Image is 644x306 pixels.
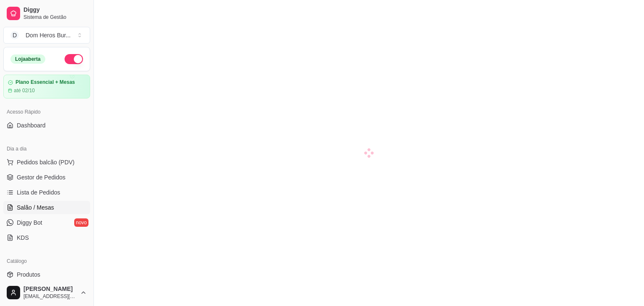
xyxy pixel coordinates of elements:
button: [PERSON_NAME][EMAIL_ADDRESS][DOMAIN_NAME] [3,283,90,303]
span: [EMAIL_ADDRESS][DOMAIN_NAME] [23,293,77,300]
span: D [10,31,19,39]
div: Loja aberta [10,54,45,64]
a: KDS [3,231,90,244]
span: Lista de Pedidos [17,188,60,197]
a: Gestor de Pedidos [3,171,90,184]
a: Diggy Botnovo [3,216,90,229]
a: DiggySistema de Gestão [3,3,90,23]
span: Diggy Bot [17,218,42,227]
div: Dia a dia [3,142,90,156]
span: Diggy [23,6,87,14]
span: Gestor de Pedidos [17,173,65,182]
span: Dashboard [17,121,46,130]
span: KDS [17,233,29,242]
div: Dom Heros Bur ... [26,31,70,39]
article: Plano Essencial + Mesas [16,79,75,86]
article: até 02/10 [14,87,35,94]
div: Catálogo [3,254,90,268]
button: Alterar Status [65,54,83,64]
span: Sistema de Gestão [23,14,87,21]
span: [PERSON_NAME] [23,285,77,293]
div: Acesso Rápido [3,105,90,119]
span: Salão / Mesas [17,203,54,212]
span: Produtos [17,270,40,279]
a: Plano Essencial + Mesasaté 02/10 [3,75,90,99]
a: Dashboard [3,119,90,132]
button: Pedidos balcão (PDV) [3,156,90,169]
button: Select a team [3,27,90,44]
a: Produtos [3,268,90,281]
a: Lista de Pedidos [3,186,90,199]
a: Salão / Mesas [3,201,90,214]
span: Pedidos balcão (PDV) [17,158,75,166]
